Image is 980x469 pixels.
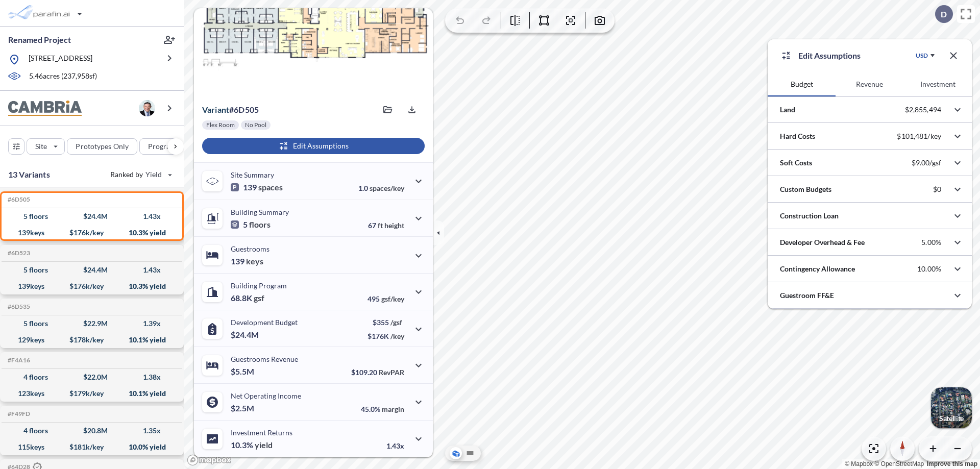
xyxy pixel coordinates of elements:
span: RevPAR [379,368,404,377]
button: Program [139,138,194,155]
a: OpenStreetMap [874,460,924,467]
p: D [941,10,947,19]
p: Guestrooms Revenue [231,355,298,363]
h5: Click to copy the code [6,196,30,203]
p: Prototypes Only [76,141,129,152]
p: $109.20 [351,368,404,377]
div: USD [916,52,928,60]
p: Custom Budgets [780,184,831,194]
p: Site [35,141,47,152]
button: Investment [904,72,972,96]
p: $0 [933,185,941,194]
p: 5 [231,219,271,230]
p: Guestroom FF&E [780,290,834,301]
p: Program [148,141,177,152]
p: $2,855,494 [905,105,941,114]
p: 45.0% [361,405,404,413]
p: 1.0 [358,184,404,192]
p: Renamed Project [8,34,71,45]
a: Improve this map [927,460,977,467]
button: Prototypes Only [67,138,137,155]
span: margin [382,405,404,413]
p: No Pool [245,121,266,129]
span: gsf/key [381,294,404,303]
p: $176K [367,332,404,340]
p: 10.3% [231,440,273,450]
p: Edit Assumptions [798,50,861,62]
p: $101,481/key [897,132,941,141]
span: Yield [145,169,162,180]
p: Guestrooms [231,244,269,253]
p: Site Summary [231,170,274,179]
p: Land [780,105,795,115]
p: 139 [231,256,263,266]
p: [STREET_ADDRESS] [29,53,92,66]
p: 67 [368,221,404,230]
p: Construction Loan [780,211,839,221]
p: Building Program [231,281,287,290]
p: Development Budget [231,318,298,327]
button: Site Plan [464,447,476,459]
p: # 6d505 [202,105,259,115]
span: spaces [258,182,283,192]
h5: Click to copy the code [6,410,30,417]
span: ft [378,221,383,230]
button: Ranked by Yield [102,166,179,183]
p: Contingency Allowance [780,264,855,274]
p: 495 [367,294,404,303]
p: Satellite [939,414,964,423]
p: Soft Costs [780,158,812,168]
button: Budget [768,72,836,96]
button: Revenue [836,72,903,96]
p: $5.5M [231,366,256,377]
button: Aerial View [450,447,462,459]
h5: Click to copy the code [6,250,30,257]
img: user logo [139,100,155,116]
p: $355 [367,318,404,327]
p: Developer Overhead & Fee [780,237,865,248]
a: Mapbox [845,460,873,467]
a: Mapbox homepage [187,454,232,466]
button: Edit Assumptions [202,138,425,154]
p: Hard Costs [780,131,815,141]
span: /key [390,332,404,340]
h5: Click to copy the code [6,357,30,364]
span: /gsf [390,318,402,327]
img: BrandImage [8,101,82,116]
p: $9.00/gsf [912,158,941,167]
p: $24.4M [231,330,260,340]
p: 1.43x [386,441,404,450]
p: Investment Returns [231,428,292,437]
p: 5.00% [921,238,941,247]
span: floors [249,219,271,230]
span: height [384,221,404,230]
p: $2.5M [231,403,256,413]
p: 5.46 acres ( 237,958 sf) [29,71,97,82]
p: 10.00% [917,264,941,274]
button: Site [27,138,65,155]
p: Net Operating Income [231,391,301,400]
p: Building Summary [231,208,289,216]
span: yield [255,440,273,450]
p: Flex Room [206,121,235,129]
p: 13 Variants [8,168,50,181]
h5: Click to copy the code [6,303,30,310]
span: gsf [254,293,264,303]
button: Switcher ImageSatellite [931,387,972,428]
span: keys [246,256,263,266]
p: 139 [231,182,283,192]
span: spaces/key [370,184,404,192]
img: Switcher Image [931,387,972,428]
span: Variant [202,105,229,114]
p: 68.8K [231,293,264,303]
